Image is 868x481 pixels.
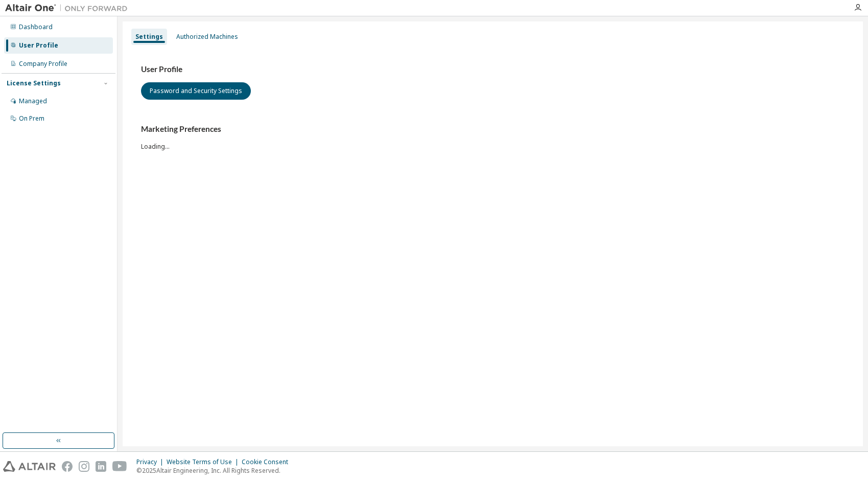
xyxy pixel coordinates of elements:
div: User Profile [19,41,58,50]
div: License Settings [7,79,61,87]
img: youtube.svg [112,461,127,472]
div: Loading... [141,124,844,150]
img: altair_logo.svg [3,461,56,472]
img: Altair One [5,3,133,13]
img: instagram.svg [79,461,89,472]
div: Website Terms of Use [167,458,242,466]
div: Managed [19,97,47,105]
h3: Marketing Preferences [141,124,844,134]
div: Privacy [136,458,167,466]
div: On Prem [19,114,44,123]
div: Company Profile [19,60,67,68]
div: Dashboard [19,23,53,31]
div: Cookie Consent [242,458,294,466]
img: facebook.svg [62,461,73,472]
div: Settings [135,33,163,41]
div: Authorized Machines [176,33,238,41]
button: Password and Security Settings [141,82,251,100]
h3: User Profile [141,64,844,75]
img: linkedin.svg [96,461,106,472]
p: © 2025 Altair Engineering, Inc. All Rights Reserved. [136,466,294,475]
